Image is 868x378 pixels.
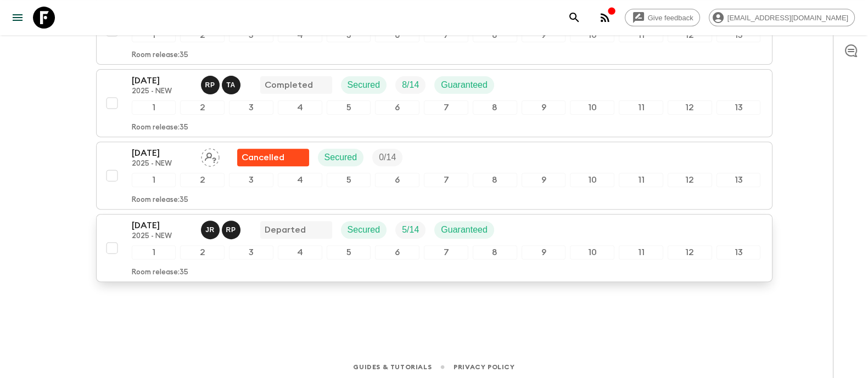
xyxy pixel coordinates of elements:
[668,245,712,259] div: 12
[570,28,614,42] div: 10
[180,100,225,115] div: 2
[375,245,419,259] div: 6
[229,245,273,259] div: 3
[242,151,284,164] p: Cancelled
[327,100,371,115] div: 5
[229,28,273,42] div: 3
[7,7,29,29] button: menu
[570,173,614,187] div: 10
[668,100,712,115] div: 12
[522,245,566,259] div: 9
[278,28,322,42] div: 4
[375,28,419,42] div: 6
[619,100,663,115] div: 11
[201,151,220,160] span: Assign pack leader
[201,79,243,88] span: Roy Phang, Tiyon Anak Juna
[132,245,176,259] div: 1
[132,268,188,277] p: Room release: 35
[473,173,517,187] div: 8
[424,28,468,42] div: 7
[132,123,188,132] p: Room release: 35
[570,100,614,115] div: 10
[424,245,468,259] div: 7
[453,361,514,373] a: Privacy Policy
[132,51,188,60] p: Room release: 35
[402,223,419,236] p: 5 / 14
[278,173,322,187] div: 4
[348,223,380,236] p: Secured
[96,214,772,282] button: [DATE]2025 - NEWJohan Roslan, Roy PhangDepartedSecuredTrip FillGuaranteed12345678910111213Room re...
[318,149,364,166] div: Secured
[473,245,517,259] div: 8
[278,100,322,115] div: 4
[229,173,273,187] div: 3
[716,173,761,187] div: 13
[395,221,425,239] div: Trip Fill
[619,173,663,187] div: 11
[619,28,663,42] div: 11
[348,78,380,92] p: Secured
[341,76,387,94] div: Secured
[473,100,517,115] div: 8
[201,224,243,233] span: Johan Roslan, Roy Phang
[716,245,761,259] div: 13
[132,87,192,96] p: 2025 - NEW
[619,245,663,259] div: 11
[180,28,225,42] div: 2
[716,100,761,115] div: 13
[132,173,176,187] div: 1
[522,100,566,115] div: 9
[278,245,322,259] div: 4
[716,28,761,42] div: 13
[625,9,700,26] a: Give feedback
[441,78,488,92] p: Guaranteed
[327,173,371,187] div: 5
[522,28,566,42] div: 9
[424,173,468,187] div: 7
[132,28,176,42] div: 1
[265,78,313,92] p: Completed
[341,221,387,239] div: Secured
[324,151,357,164] p: Secured
[132,160,192,168] p: 2025 - NEW
[563,7,585,29] button: search adventures
[265,223,306,236] p: Departed
[522,173,566,187] div: 9
[132,100,176,115] div: 1
[180,173,225,187] div: 2
[237,149,309,166] div: Flash Pack cancellation
[372,149,402,166] div: Trip Fill
[668,28,712,42] div: 12
[379,151,396,164] p: 0 / 14
[327,28,371,42] div: 5
[721,14,854,22] span: [EMAIL_ADDRESS][DOMAIN_NAME]
[132,74,192,87] p: [DATE]
[132,146,192,160] p: [DATE]
[375,100,419,115] div: 6
[327,245,371,259] div: 5
[642,14,699,22] span: Give feedback
[375,173,419,187] div: 6
[395,76,425,94] div: Trip Fill
[96,142,772,210] button: [DATE]2025 - NEWAssign pack leaderFlash Pack cancellationSecuredTrip Fill12345678910111213Room re...
[180,245,225,259] div: 2
[229,100,273,115] div: 3
[668,173,712,187] div: 12
[353,361,432,373] a: Guides & Tutorials
[132,232,192,241] p: 2025 - NEW
[570,245,614,259] div: 10
[441,223,488,236] p: Guaranteed
[96,69,772,137] button: [DATE]2025 - NEWRoy Phang, Tiyon Anak JunaCompletedSecuredTrip FillGuaranteed12345678910111213Roo...
[473,28,517,42] div: 8
[424,100,468,115] div: 7
[132,196,188,205] p: Room release: 35
[709,9,855,26] div: [EMAIL_ADDRESS][DOMAIN_NAME]
[132,219,192,232] p: [DATE]
[402,78,419,92] p: 8 / 14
